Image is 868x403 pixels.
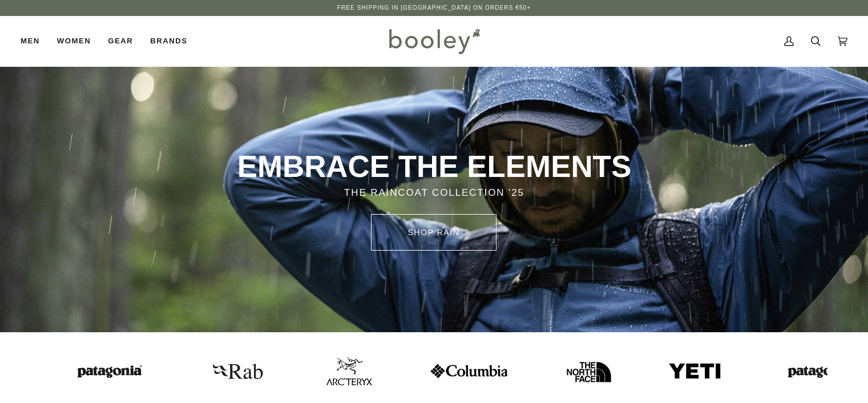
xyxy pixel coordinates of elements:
[337,3,531,13] p: Free Shipping in [GEOGRAPHIC_DATA] on Orders €50+
[179,186,690,200] p: THE RAINCOAT COLLECTION '25
[21,16,49,66] a: Men
[108,35,133,47] span: Gear
[179,148,690,186] p: EMBRACE THE ELEMENTS
[384,25,484,58] img: Booley
[57,35,91,47] span: Women
[21,35,40,47] span: Men
[150,35,187,47] span: Brands
[371,214,496,251] a: SHOP rain
[49,16,99,66] a: Women
[99,16,142,66] a: Gear
[142,16,196,66] a: Brands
